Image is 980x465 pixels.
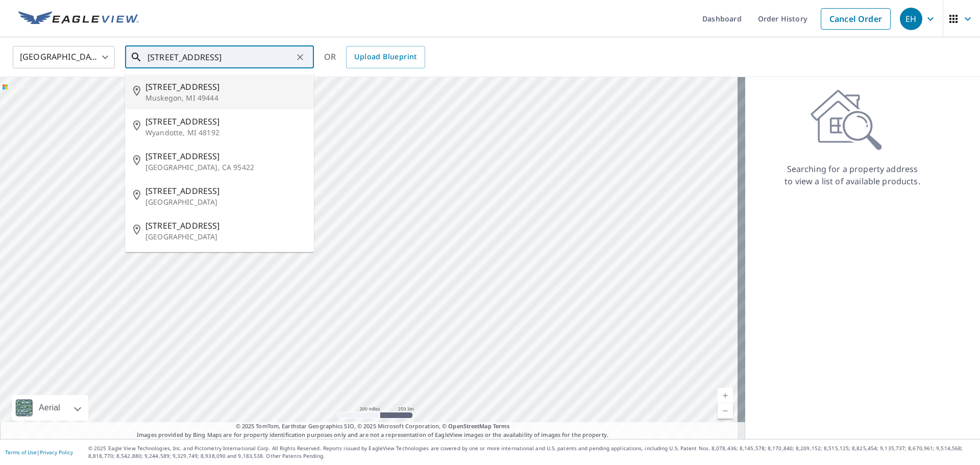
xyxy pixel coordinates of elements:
p: [GEOGRAPHIC_DATA], CA 95422 [145,162,306,173]
p: © 2025 Eagle View Technologies, Inc. and Pictometry International Corp. All Rights Reserved. Repo... [88,445,975,460]
a: Privacy Policy [40,449,73,456]
a: Current Level 5, Zoom In [718,388,733,403]
p: Wyandotte, MI 48192 [145,128,306,138]
p: [GEOGRAPHIC_DATA] [145,197,306,207]
p: Searching for a property address to view a list of available products. [784,163,921,187]
p: [GEOGRAPHIC_DATA] [145,232,306,242]
a: Current Level 5, Zoom Out [718,403,733,419]
span: [STREET_ADDRESS] [145,115,306,128]
p: | [5,449,73,455]
span: [STREET_ADDRESS] [145,219,306,232]
p: Muskegon, MI 49444 [145,93,306,103]
a: Cancel Order [821,8,891,30]
button: Clear [293,50,307,64]
span: [STREET_ADDRESS] [145,185,306,197]
a: OpenStreetMap [448,422,491,430]
span: Upload Blueprint [354,51,416,63]
div: OR [324,46,425,68]
span: [STREET_ADDRESS] [145,81,306,93]
img: EV Logo [18,11,139,27]
div: Aerial [12,395,88,421]
a: Terms of Use [5,449,37,456]
div: [GEOGRAPHIC_DATA] [13,43,115,71]
div: EH [900,8,922,30]
a: Terms [493,422,510,430]
div: Aerial [36,395,63,421]
input: Search by address or latitude-longitude [148,43,293,71]
a: Upload Blueprint [346,46,425,68]
span: [STREET_ADDRESS] [145,150,306,162]
span: © 2025 TomTom, Earthstar Geographics SIO, © 2025 Microsoft Corporation, © [236,422,510,431]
